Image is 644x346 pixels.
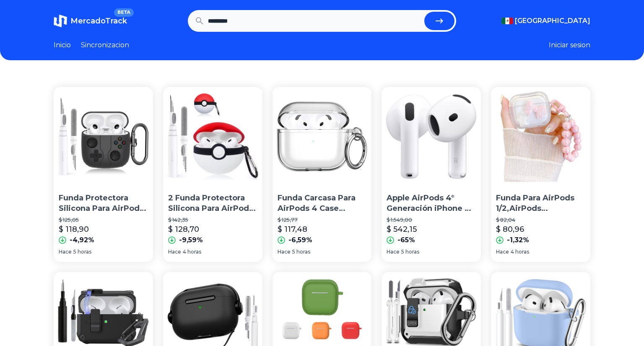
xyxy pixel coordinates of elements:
[183,249,201,255] span: 4 horas
[114,8,134,17] span: BETA
[54,87,153,186] img: Funda Protectora Silicona Para AirPods 4 Case + Limpiador
[401,249,419,255] span: 5 horas
[70,16,127,26] span: MercadoTrack
[501,16,590,26] button: [GEOGRAPHIC_DATA]
[501,18,513,24] img: Mexico
[70,235,94,245] p: -4,92%
[511,249,529,255] span: 4 horas
[387,217,476,223] p: $ 1.549,00
[54,14,127,28] a: MercadoTrackBETA
[491,87,590,262] a: Funda Para AirPods 1/2,AirPods Pro/pro2 AirPods 3,AirPods 4Funda Para AirPods 1/2,AirPods Pro/pro...
[168,193,257,214] p: 2 Funda Protectora Silicona Para AirPods 4 Case + Limpiador
[278,193,367,214] p: Funda Carcasa Para AirPods 4 Case Protector Transparente
[288,235,312,245] p: -6,59%
[163,87,262,186] img: 2 Funda Protectora Silicona Para AirPods 4 Case + Limpiador
[496,223,524,235] p: $ 80,96
[496,193,585,214] p: Funda Para AirPods 1/2,AirPods Pro/pro2 AirPods 3,AirPods 4
[515,16,590,26] span: [GEOGRAPHIC_DATA]
[59,217,148,223] p: $ 125,05
[387,193,476,214] p: Apple AirPods 4° Generación iPhone Y Android Cancelación
[496,217,585,223] p: $ 82,04
[397,235,415,245] p: -65%
[59,193,148,214] p: Funda Protectora Silicona Para AirPods 4 Case + Limpiador
[59,223,89,235] p: $ 118,90
[549,40,590,50] button: Iniciar sesion
[278,223,307,235] p: $ 117,48
[292,249,310,255] span: 5 horas
[179,235,203,245] p: -9,59%
[278,249,291,255] span: Hace
[163,87,262,262] a: 2 Funda Protectora Silicona Para AirPods 4 Case + Limpiador2 Funda Protectora Silicona Para AirPo...
[507,235,529,245] p: -1,32%
[382,87,481,186] img: Apple AirPods 4° Generación iPhone Y Android Cancelación
[59,249,72,255] span: Hace
[54,14,67,28] img: MercadoTrack
[387,223,417,235] p: $ 542,15
[273,87,372,186] img: Funda Carcasa Para AirPods 4 Case Protector Transparente
[278,217,367,223] p: $ 125,77
[382,87,481,262] a: Apple AirPods 4° Generación iPhone Y Android CancelaciónApple AirPods 4° Generación iPhone Y Andr...
[73,249,91,255] span: 5 horas
[496,249,509,255] span: Hace
[387,249,400,255] span: Hace
[81,40,129,50] a: Sincronizacion
[54,40,71,50] a: Inicio
[273,87,372,262] a: Funda Carcasa Para AirPods 4 Case Protector TransparenteFunda Carcasa Para AirPods 4 Case Protect...
[168,217,257,223] p: $ 142,35
[168,223,199,235] p: $ 128,70
[54,87,153,262] a: Funda Protectora Silicona Para AirPods 4 Case + LimpiadorFunda Protectora Silicona Para AirPods 4...
[168,249,181,255] span: Hace
[491,87,590,186] img: Funda Para AirPods 1/2,AirPods Pro/pro2 AirPods 3,AirPods 4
